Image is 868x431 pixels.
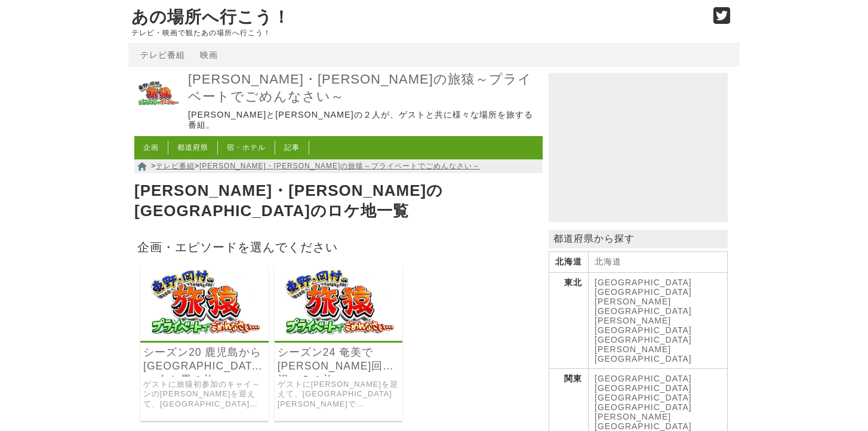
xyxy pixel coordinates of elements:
[275,266,403,341] img: 東野・岡村の旅猿～プライベートでごめんなさい～ シーズン24 奄美で岡村回復祝い？の旅
[275,333,403,343] a: 東野・岡村の旅猿～プライベートでごめんなさい～ シーズン24 奄美で岡村回復祝い？の旅
[143,380,266,410] a: ゲストに旅猿初参加のキャイ～ンの[PERSON_NAME]を迎えて、[GEOGRAPHIC_DATA]・[GEOGRAPHIC_DATA]の白と黒をめぐる旅。
[134,159,543,173] nav: > >
[143,346,266,373] a: シーズン20 鹿児島から[GEOGRAPHIC_DATA]へ 白と黒の旅
[134,70,182,118] img: 東野・岡村の旅猿～プライベートでごめんなさい～
[131,29,701,37] p: テレビ・映画で観たあの場所へ行こう！
[156,162,195,170] a: テレビ番組
[131,8,290,26] a: あの場所へ行こう！
[278,380,400,410] a: ゲストに[PERSON_NAME]を迎えて、[GEOGRAPHIC_DATA][PERSON_NAME]で[PERSON_NAME]の怪我回復祝いのため、[PERSON_NAME]の好きなことを...
[140,50,185,60] a: テレビ番組
[140,266,269,341] img: 東野・岡村の旅猿～プライベートでごめんなさい～ シーズン20 鹿児島から熊本へ 白と黒の旅
[595,344,692,364] a: [PERSON_NAME][GEOGRAPHIC_DATA]
[595,412,692,431] a: [PERSON_NAME][GEOGRAPHIC_DATA]
[595,316,692,335] a: [PERSON_NAME][GEOGRAPHIC_DATA]
[595,257,621,266] a: 北海道
[549,252,589,273] th: 北海道
[595,383,692,393] a: [GEOGRAPHIC_DATA]
[595,278,692,287] a: [GEOGRAPHIC_DATA]
[549,273,589,369] th: 東北
[188,71,540,105] a: [PERSON_NAME]・[PERSON_NAME]の旅猿～プライベートでごめんなさい～
[595,374,692,383] a: [GEOGRAPHIC_DATA]
[549,230,728,248] p: 都道府県から探す
[595,297,692,316] a: [PERSON_NAME][GEOGRAPHIC_DATA]
[278,346,400,373] a: シーズン24 奄美で[PERSON_NAME]回復祝い？の旅
[713,14,731,24] a: Twitter (@go_thesights)
[549,73,728,222] iframe: Advertisement
[177,143,208,152] a: 都道府県
[284,143,300,152] a: 記事
[199,162,480,170] a: [PERSON_NAME]・[PERSON_NAME]の旅猿～プライベートでごめんなさい～
[595,335,692,344] a: [GEOGRAPHIC_DATA]
[134,109,182,119] a: 東野・岡村の旅猿～プライベートでごめんなさい～
[595,287,692,297] a: [GEOGRAPHIC_DATA]
[134,236,543,257] h2: 企画・エピソードを選んでください
[227,143,266,152] a: 宿・ホテル
[134,178,543,224] h1: [PERSON_NAME]・[PERSON_NAME]の[GEOGRAPHIC_DATA]のロケ地一覧
[140,333,269,343] a: 東野・岡村の旅猿～プライベートでごめんなさい～ シーズン20 鹿児島から熊本へ 白と黒の旅
[143,143,159,152] a: 企画
[595,393,692,402] a: [GEOGRAPHIC_DATA]
[200,50,218,60] a: 映画
[595,402,692,412] a: [GEOGRAPHIC_DATA]
[188,110,540,131] p: [PERSON_NAME]と[PERSON_NAME]の２人が、ゲストと共に様々な場所を旅する番組。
